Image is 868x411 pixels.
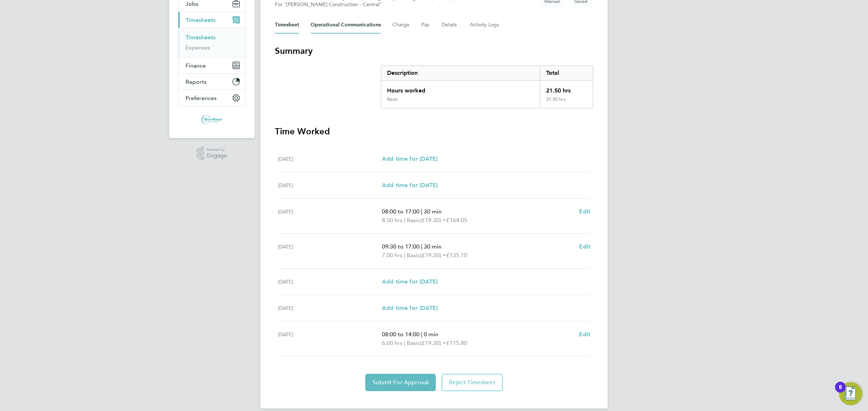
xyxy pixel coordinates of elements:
span: Edit [579,331,590,338]
a: Add time for [DATE] [382,181,438,190]
div: Timesheets [178,28,246,57]
button: Finance [178,57,246,73]
span: Preferences [186,95,217,101]
h3: Summary [275,45,593,57]
span: Edit [579,243,590,250]
button: Submit For Approval [365,374,436,391]
span: Timesheets [186,17,216,23]
img: bluewaterwales-logo-retina.png [201,113,223,125]
button: Preferences [178,90,246,106]
span: Jobs [186,0,198,7]
span: 08:00 to 17:00 [382,208,420,215]
section: Timesheet [275,45,593,391]
span: Reports [186,78,207,85]
div: For "[PERSON_NAME] Construction - Central" [275,1,457,8]
span: | [404,252,405,259]
button: Charge [392,16,410,34]
span: Reject Timesheet [449,379,495,386]
span: (£19.30) = [420,217,446,224]
div: Hours worked [381,81,540,96]
div: 21.50 hrs [540,96,593,108]
a: Edit [579,330,590,339]
button: Open Resource Center, 8 new notifications [839,382,862,405]
a: Timesheets [186,34,216,41]
button: Timesheets [178,12,246,28]
span: Engage [207,153,227,159]
span: | [421,331,422,338]
div: Total [540,66,593,80]
span: | [421,243,422,250]
span: | [421,208,422,215]
button: Operational Communications [311,16,381,34]
span: £135.10 [446,252,467,259]
span: £164.05 [446,217,467,224]
span: Finance [186,62,206,69]
span: Powered by [207,147,227,153]
span: 7.00 hrs [382,252,403,259]
span: 30 min [424,208,442,215]
button: Timesheet [275,16,299,34]
a: Add time for [DATE] [382,155,438,163]
div: 8 [839,387,842,397]
div: Basic [387,96,398,102]
a: Add time for [DATE] [382,277,438,286]
span: 08:00 to 14:00 [382,331,420,338]
h3: Time Worked [275,126,593,137]
span: 6.00 hrs [382,339,403,346]
span: Add time for [DATE] [382,155,438,162]
a: Edit [579,207,590,216]
span: Edit [579,208,590,215]
span: Basic [407,251,420,260]
span: | [404,339,405,346]
span: £115.80 [446,339,467,346]
div: 21.50 hrs [540,81,593,96]
span: 09:30 to 17:00 [382,243,420,250]
div: Description [381,66,540,80]
div: [DATE] [278,277,382,286]
a: Expenses [186,44,210,51]
button: Pay [421,16,430,34]
button: Activity Logs [470,16,500,34]
div: [DATE] [278,242,382,260]
span: 8.50 hrs [382,217,403,224]
span: Basic [407,339,420,347]
button: Details [442,16,458,34]
button: Reject Timesheet [442,374,503,391]
div: [DATE] [278,330,382,347]
span: 30 min [424,243,442,250]
span: | [404,217,405,224]
span: Submit For Approval [373,379,429,386]
div: [DATE] [278,155,382,163]
span: (£19.30) = [420,252,446,259]
a: Add time for [DATE] [382,304,438,312]
div: [DATE] [278,181,382,190]
span: 0 min [424,331,438,338]
a: Go to home page [178,113,246,125]
span: Add time for [DATE] [382,182,438,189]
div: [DATE] [278,207,382,225]
a: Edit [579,242,590,251]
span: Add time for [DATE] [382,278,438,285]
span: Add time for [DATE] [382,304,438,311]
button: Reports [178,74,246,90]
span: (£19.30) = [420,339,446,346]
a: Powered byEngage [197,147,227,160]
div: [DATE] [278,304,382,312]
span: Basic [407,216,420,225]
div: Summary [381,65,593,108]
